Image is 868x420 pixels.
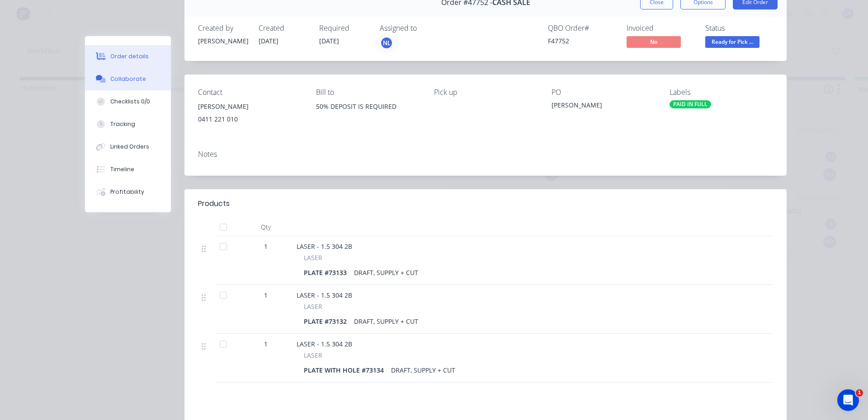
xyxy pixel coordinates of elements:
[350,266,422,279] div: DRAFT, SUPPLY + CUT
[297,242,352,251] span: LASER - 1.5 304 2B
[548,36,616,46] div: F47752
[85,181,171,203] button: Profitability
[85,113,171,135] button: Tracking
[297,291,352,299] span: LASER - 1.5 304 2B
[304,364,387,377] div: PLATE WITH HOLE #73134
[670,100,711,108] div: PAID IN FULL
[350,315,422,328] div: DRAFT, SUPPLY + CUT
[552,88,655,97] div: PO
[304,302,322,311] span: LASER
[705,24,773,33] div: Status
[264,242,268,251] span: 1
[380,24,470,33] div: Assigned to
[85,68,171,90] button: Collaborate
[705,36,759,50] button: Ready for Pick ...
[198,100,302,113] div: [PERSON_NAME]
[264,290,268,300] span: 1
[670,88,773,97] div: Labels
[198,36,248,46] div: [PERSON_NAME]
[198,100,302,129] div: [PERSON_NAME]0411 221 010
[627,24,694,33] div: Invoiced
[316,88,420,97] div: Bill to
[304,350,322,360] span: LASER
[198,24,248,33] div: Created by
[110,143,149,151] div: Linked Orders
[264,339,268,349] span: 1
[239,218,293,236] div: Qty
[304,266,350,279] div: PLATE #73133
[319,24,369,33] div: Required
[259,37,278,45] span: [DATE]
[110,188,144,196] div: Profitability
[627,36,681,47] span: No
[110,98,150,106] div: Checklists 0/0
[316,100,420,113] div: 50% DEPOSIT IS REQUIRED
[110,120,135,128] div: Tracking
[85,45,171,68] button: Order details
[316,100,420,129] div: 50% DEPOSIT IS REQUIRED
[259,24,308,33] div: Created
[837,389,859,411] iframe: Intercom live chat
[110,75,146,83] div: Collaborate
[548,24,616,33] div: QBO Order #
[198,150,773,159] div: Notes
[297,340,352,348] span: LASER - 1.5 304 2B
[198,113,302,126] div: 0411 221 010
[304,315,350,328] div: PLATE #73132
[705,36,759,47] span: Ready for Pick ...
[198,88,302,97] div: Contact
[387,364,459,377] div: DRAFT, SUPPLY + CUT
[552,100,655,113] div: [PERSON_NAME]
[110,165,134,173] div: Timeline
[304,253,322,262] span: LASER
[85,90,171,113] button: Checklists 0/0
[85,158,171,181] button: Timeline
[85,135,171,158] button: Linked Orders
[319,37,339,45] span: [DATE]
[856,389,863,397] span: 1
[434,88,538,97] div: Pick up
[110,52,149,61] div: Order details
[198,198,230,209] div: Products
[380,36,393,50] button: NL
